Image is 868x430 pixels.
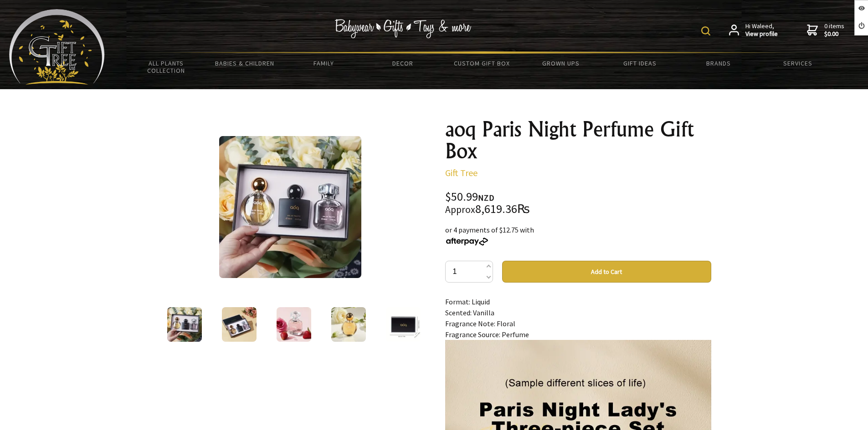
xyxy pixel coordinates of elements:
a: Decor [363,54,442,73]
h1: aoq Paris Night Perfume Gift Box [445,118,711,162]
a: Custom Gift Box [442,54,521,73]
strong: $0.00 [824,30,844,38]
strong: View profile [745,30,778,38]
small: Approx [445,203,475,216]
a: All Plants Collection [127,54,205,80]
span: NZD [478,192,494,203]
a: Grown Ups [521,54,600,73]
span: 0 items [824,22,844,38]
a: Brands [679,54,758,73]
img: aoq Paris Night Perfume Gift Box [331,307,366,342]
img: aoq Paris Night Perfume Gift Box [167,307,202,342]
a: Gift Ideas [600,54,679,73]
a: Babies & Children [205,54,284,73]
img: aoq Paris Night Perfume Gift Box [277,307,311,342]
img: Afterpay [445,238,489,246]
div: $50.99 8,619.36₨ [445,191,711,215]
img: Babyware - Gifts - Toys and more... [9,9,105,85]
span: Hi Waleed, [745,22,778,38]
a: Family [284,54,363,73]
img: aoq Paris Night Perfume Gift Box [222,307,257,342]
img: Babywear - Gifts - Toys & more [335,19,472,38]
div: or 4 payments of $12.75 with [445,224,711,246]
button: Add to Cart [502,261,711,283]
a: Gift Tree [445,167,478,178]
img: aoq Paris Night Perfume Gift Box [219,136,361,278]
a: Services [758,54,837,73]
img: product search [701,26,710,35]
a: Hi Waleed,View profile [729,22,778,38]
img: aoq Paris Night Perfume Gift Box [386,307,421,342]
a: 0 items$0.00 [807,22,844,38]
